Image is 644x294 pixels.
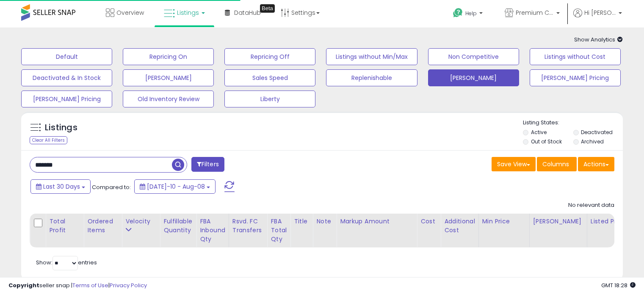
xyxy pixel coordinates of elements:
[43,182,80,191] span: Last 30 Days
[232,217,264,235] div: Rsvd. FC Transfers
[234,8,261,17] span: DataHub
[601,281,636,289] span: 2025-09-8 18:28 GMT
[542,160,569,168] span: Columns
[326,48,417,65] button: Listings without Min/Max
[21,48,112,65] button: Default
[581,129,613,136] label: Deactivated
[537,157,577,171] button: Columns
[72,281,108,289] a: Terms of Use
[482,217,526,226] div: Min Price
[92,183,131,191] span: Compared to:
[134,179,216,194] button: [DATE]-10 - Aug-08
[224,48,315,65] button: Repricing Off
[191,157,224,172] button: Filters
[516,8,554,17] span: Premium Convenience
[568,201,614,209] div: No relevant data
[123,69,214,86] button: [PERSON_NAME]
[446,1,491,27] a: Help
[36,258,97,267] span: Show: entries
[316,217,333,226] div: Note
[30,179,91,194] button: Last 30 Days
[428,69,519,86] button: [PERSON_NAME]
[110,281,147,289] a: Privacy Policy
[533,217,583,226] div: [PERSON_NAME]
[123,48,214,65] button: Repricing On
[578,157,614,171] button: Actions
[584,8,616,17] span: Hi [PERSON_NAME]
[428,48,519,65] button: Non Competitive
[200,217,225,244] div: FBA inbound Qty
[530,48,621,65] button: Listings without Cost
[523,119,623,127] p: Listing States:
[581,138,604,145] label: Archived
[444,217,475,235] div: Additional Cost
[530,69,621,86] button: [PERSON_NAME] Pricing
[123,91,214,107] button: Old Inventory Review
[30,136,67,144] div: Clear All Filters
[147,182,205,191] span: [DATE]-10 - Aug-08
[492,157,536,171] button: Save View
[531,138,562,145] label: Out of Stock
[8,282,147,290] div: seller snap | |
[21,91,112,107] button: [PERSON_NAME] Pricing
[531,129,547,136] label: Active
[326,69,417,86] button: Replenishable
[116,8,144,17] span: Overview
[465,10,477,17] span: Help
[177,8,199,17] span: Listings
[87,217,118,235] div: Ordered Items
[574,36,623,44] span: Show Analytics
[125,217,156,226] div: Velocity
[573,8,622,27] a: Hi [PERSON_NAME]
[224,69,315,86] button: Sales Speed
[8,281,39,289] strong: Copyright
[21,69,112,86] button: Deactivated & In Stock
[420,217,437,226] div: Cost
[271,217,287,244] div: FBA Total Qty
[340,217,413,226] div: Markup Amount
[224,91,315,107] button: Liberty
[163,217,193,235] div: Fulfillable Quantity
[260,4,275,13] div: Tooltip anchor
[453,8,463,18] i: Get Help
[294,217,309,226] div: Title
[45,122,77,134] h5: Listings
[49,217,80,235] div: Total Profit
